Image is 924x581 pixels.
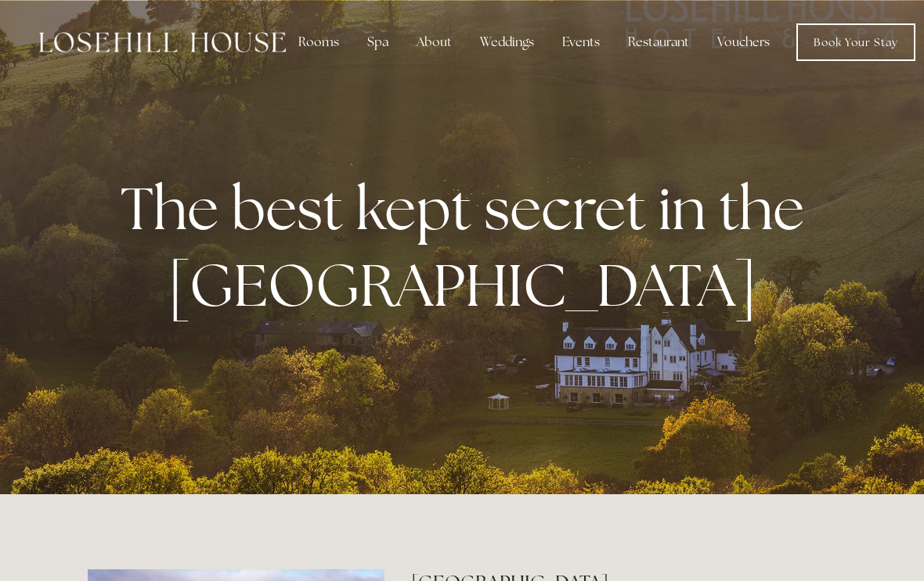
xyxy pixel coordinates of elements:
div: Restaurant [615,27,702,58]
div: Rooms [286,27,352,58]
img: Losehill House [39,32,286,52]
div: About [404,27,464,58]
a: Book Your Stay [796,23,915,61]
div: Events [550,27,612,58]
a: Vouchers [705,27,782,58]
div: Weddings [467,27,547,58]
div: Spa [355,27,401,58]
strong: The best kept secret in the [GEOGRAPHIC_DATA] [121,170,817,323]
